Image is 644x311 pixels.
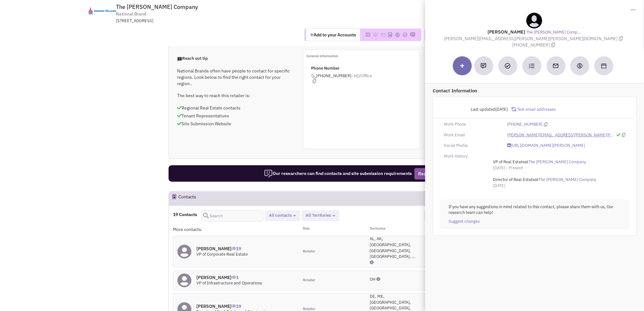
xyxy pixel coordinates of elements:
span: OH [370,277,375,282]
img: Please add to your accounts [402,32,407,37]
img: Please add to your accounts [380,32,386,37]
h4: 19 Contacts [173,212,197,217]
button: Test Emails [424,210,463,221]
input: Search [201,210,263,221]
span: VP of Real Estate [493,159,525,165]
p: If you have any suggestions in mind related to this contact, please share them with us, Our resea... [449,204,621,216]
a: [PERSON_NAME][EMAIL_ADDRESS][PERSON_NAME][PERSON_NAME][DOMAIN_NAME] [507,132,615,138]
a: The [PERSON_NAME] Company [539,177,596,183]
img: Add a Task [505,63,510,69]
img: Add a note [481,63,486,69]
h4: [PERSON_NAME] [196,246,248,252]
a: [PHONE_NUMBER] [507,121,542,128]
div: Last updated [440,103,512,115]
span: All contacts [269,213,292,218]
button: Request Research [414,168,459,179]
span: Director of Real Estate [493,177,535,182]
a: The [PERSON_NAME] Comp... [526,29,581,35]
img: icon-UserInteraction.png [232,304,236,308]
p: General information [306,53,420,59]
span: The [PERSON_NAME] Company [116,3,198,10]
p: Site Submission Website [177,121,294,127]
div: Territories [361,226,424,233]
span: National Brand [116,11,146,17]
lable: [PERSON_NAME] [487,29,525,35]
div: Social Media [440,143,503,149]
img: Subscribe to a cadence [529,63,534,69]
img: icon-UserInteraction.png [232,247,236,250]
span: Retailer [303,278,315,283]
div: More contacts: [173,226,298,233]
p: Phone Number [311,65,420,72]
button: Add to your Accounts [306,29,360,41]
p: Regional Real Estate contacts [177,105,294,111]
div: Work History [440,153,503,159]
span: [PERSON_NAME][EMAIL_ADDRESS][PERSON_NAME][PERSON_NAME][DOMAIN_NAME] [444,36,624,41]
a: [URL][DOMAIN_NAME][PERSON_NAME] [507,143,585,149]
div: Work Phone [440,121,503,128]
a: Suggest changes [449,219,480,225]
span: [DATE] [495,107,507,112]
div: Work Email [440,132,503,138]
button: Reach Out [424,29,460,41]
p: The best way to reach this retailer is: [177,92,294,99]
span: Retailer [303,249,315,254]
button: All contacts [267,212,298,219]
span: Reach out tip [177,56,208,61]
button: All Territories [304,212,337,219]
div: [STREET_ADDRESS] [116,18,281,24]
span: at [493,159,586,165]
img: Schedule a Meeting [601,63,606,68]
img: Create a deal [577,63,583,69]
div: Role [299,226,361,233]
h4: [PERSON_NAME] [196,275,262,280]
img: Please add to your accounts [395,32,400,37]
span: [DATE] - Present [493,165,523,171]
span: 19 [232,241,241,252]
img: icon-UserInteraction.png [232,276,236,279]
span: 19 [232,299,241,309]
p: National Brands often have people to contact for specific regions. Look below to find the right c... [177,68,294,87]
span: [DATE] [493,183,505,188]
span: All Territories [306,213,331,218]
img: Send an email [552,63,559,69]
span: Our researchers can find contacts and site submission requirements [264,171,412,176]
span: VP of Infrastructure and Operations [196,280,262,286]
span: –HQ/Office [351,73,372,78]
span: 1 [232,270,239,280]
img: Please add to your accounts [410,32,415,37]
span: Test email addresses [516,107,555,112]
span: VP of Corporate Real Estate [196,252,248,257]
span: AL, AK, [GEOGRAPHIC_DATA], [GEOGRAPHIC_DATA], [GEOGRAPHIC_DATA], ... [370,236,416,259]
img: teammate.png [526,13,542,28]
p: Tenant Representatives [177,113,294,119]
span: at [493,177,596,182]
p: Contact Information [433,87,636,94]
img: icon-researcher-20.png [264,169,273,178]
span: [PHONE_NUMBER] [311,73,420,83]
h4: [PERSON_NAME] [196,303,271,309]
img: icon-phone.png [311,74,316,79]
span: [PHONE_NUMBER] [512,42,556,48]
a: The [PERSON_NAME] Company [528,159,586,165]
h2: Contacts [178,191,196,205]
img: Please add to your accounts [373,32,378,37]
